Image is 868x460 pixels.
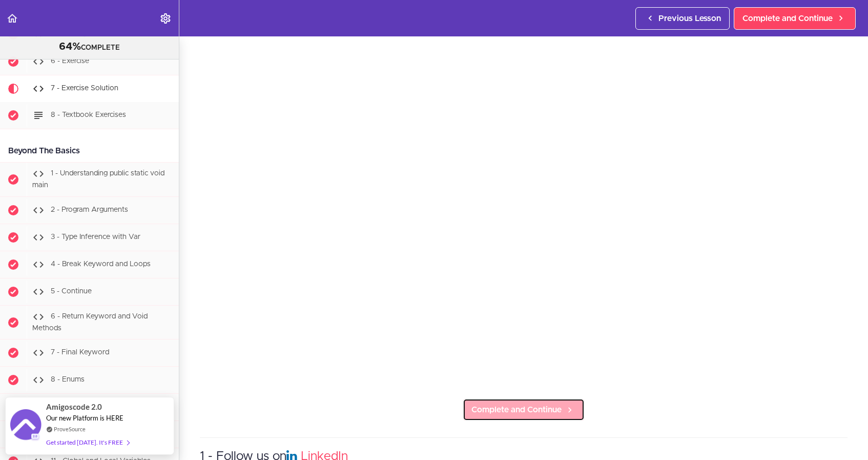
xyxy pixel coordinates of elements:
[32,313,148,332] span: 6 - Return Keyword and Void Methods
[46,414,123,422] span: Our new Platform is HERE
[51,57,89,65] span: 6 - Exercise
[463,398,585,421] a: Complete and Continue
[51,111,126,118] span: 8 - Textbook Exercises
[46,436,129,448] div: Get started [DATE]. It's FREE
[51,349,109,356] span: 7 - Final Keyword
[51,261,151,268] span: 4 - Break Keyword and Loops
[59,42,81,52] span: 64%
[13,41,166,54] div: COMPLETE
[159,12,172,25] svg: Settings Menu
[51,288,92,295] span: 5 - Continue
[51,376,85,384] span: 8 - Enums
[54,425,86,433] a: ProveSource
[6,12,18,25] svg: Back to course curriculum
[10,409,41,443] img: provesource social proof notification image
[46,401,102,413] span: Amigoscode 2.0
[742,12,833,25] span: Complete and Continue
[51,206,128,213] span: 2 - Program Arguments
[635,7,730,30] a: Previous Lesson
[658,12,721,25] span: Previous Lesson
[51,233,140,241] span: 3 - Type Inference with Var
[471,404,562,416] span: Complete and Continue
[32,170,164,189] span: 1 - Understanding public static void main
[734,7,856,30] a: Complete and Continue
[51,85,118,92] span: 7 - Exercise Solution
